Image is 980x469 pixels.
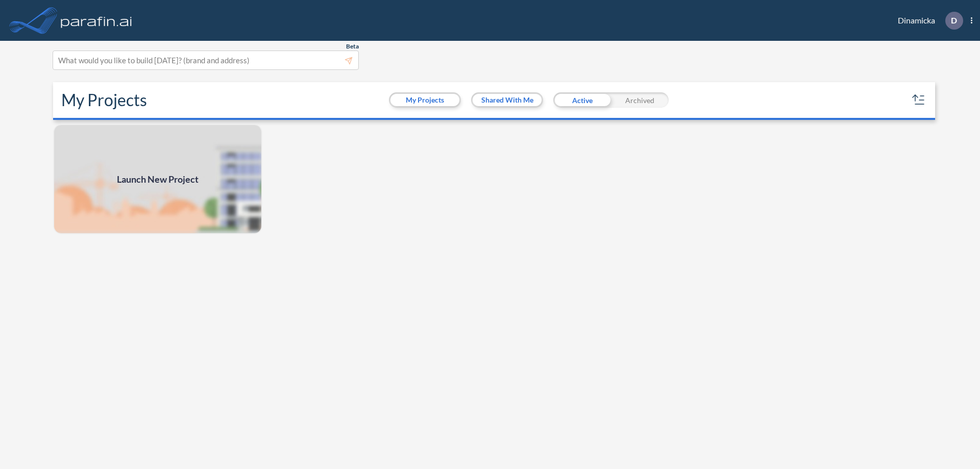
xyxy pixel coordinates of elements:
[390,94,459,106] button: My Projects
[59,10,134,31] img: logo
[117,172,199,186] span: Launch New Project
[53,124,262,234] img: add
[911,92,927,108] button: sort
[61,90,147,110] h2: My Projects
[53,124,262,234] a: Launch New Project
[883,12,972,30] div: Dinamicka
[473,94,542,106] button: Shared With Me
[951,16,957,25] p: D
[346,42,359,51] span: Beta
[611,92,669,108] div: Archived
[553,92,611,108] div: Active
